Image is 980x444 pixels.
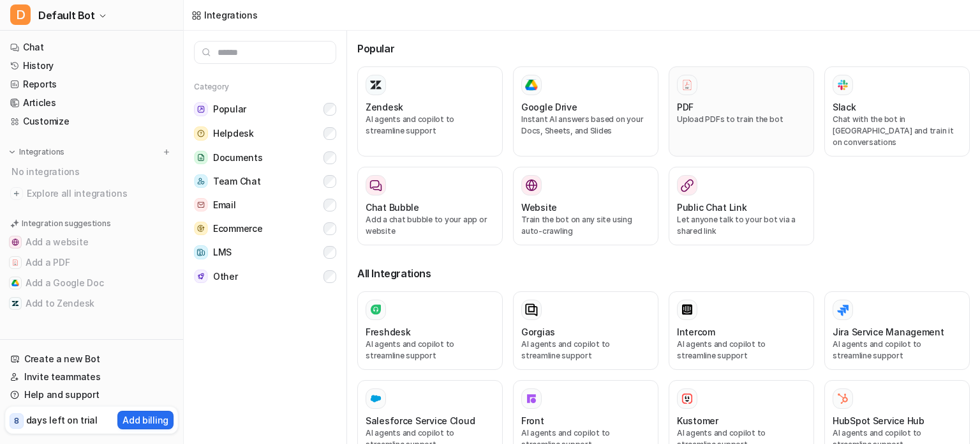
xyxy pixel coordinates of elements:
button: IntercomAI agents and copilot to streamline support [669,291,814,370]
p: Add billing [122,413,168,427]
button: Team ChatTeam Chat [194,169,336,193]
p: days left on trial [26,413,98,427]
img: LMS [194,245,208,259]
p: AI agents and copilot to streamline support [677,339,806,362]
button: Add a websiteAdd a website [5,232,178,252]
h5: Category [194,82,336,92]
a: Help and support [5,386,178,404]
h3: Public Chat Link [677,201,747,214]
p: Train the bot on any site using auto-crawling [521,214,650,237]
button: Chat BubbleAdd a chat bubble to your app or website [357,167,503,245]
img: Slack [836,77,849,92]
button: SlackSlackChat with the bot in [GEOGRAPHIC_DATA] and train it on conversations [824,66,970,157]
img: Front [525,392,538,405]
img: Popular [194,102,208,116]
button: EmailEmail [194,193,336,217]
h3: Chat Bubble [366,201,419,214]
h3: All Integrations [357,266,970,281]
button: HelpdeskHelpdesk [194,121,336,146]
a: History [5,57,178,75]
p: AI agents and copilot to streamline support [366,114,494,137]
span: Team Chat [213,175,260,188]
img: menu_add.svg [162,148,171,157]
h3: Zendesk [366,100,403,114]
a: Articles [5,94,178,112]
p: Chat with the bot in [GEOGRAPHIC_DATA] and train it on conversations [833,114,961,148]
img: expand menu [8,148,17,157]
span: D [10,4,31,25]
button: FreshdeskAI agents and copilot to streamline support [357,291,503,370]
h3: Intercom [677,325,715,339]
a: Create a new Bot [5,350,178,368]
img: Salesforce Service Cloud [369,392,382,405]
h3: Kustomer [677,414,718,427]
h3: Salesforce Service Cloud [366,414,475,427]
button: DocumentsDocuments [194,146,336,169]
img: Add a PDF [11,259,19,266]
h3: Google Drive [521,100,577,114]
p: AI agents and copilot to streamline support [833,339,961,362]
button: Public Chat LinkLet anyone talk to your bot via a shared link [669,167,814,245]
a: Integrations [191,8,258,22]
img: Add to Zendesk [11,300,19,307]
button: GorgiasAI agents and copilot to streamline support [513,291,658,370]
h3: Freshdesk [366,325,410,339]
h3: Website [521,201,557,214]
img: Google Drive [525,79,538,91]
img: Documents [194,151,208,164]
p: AI agents and copilot to streamline support [521,339,650,362]
p: Let anyone talk to your bot via a shared link [677,214,806,237]
button: Add to ZendeskAdd to Zendesk [5,293,178,314]
a: Invite teammates [5,368,178,386]
p: Instant AI answers based on your Docs, Sheets, and Slides [521,114,650,137]
p: Integration suggestions [22,218,110,229]
span: Other [213,270,238,283]
h3: PDF [677,100,694,114]
img: Ecommerce [194,222,208,235]
button: EcommerceEcommerce [194,217,336,240]
h3: Slack [833,100,856,114]
img: HubSpot Service Hub [836,392,849,405]
span: Helpdesk [213,127,254,140]
p: Add a chat bubble to your app or website [366,214,494,237]
button: PDFPDFUpload PDFs to train the bot [669,66,814,157]
span: Ecommerce [213,222,262,235]
span: Popular [213,103,246,116]
span: Documents [213,151,262,164]
h3: HubSpot Service Hub [833,414,924,427]
a: Customize [5,112,178,130]
img: Helpdesk [194,126,208,141]
button: Add a Google DocAdd a Google Doc [5,273,178,293]
a: Explore all integrations [5,185,178,203]
div: Integrations [204,8,258,22]
img: Kustomer [681,392,694,405]
span: LMS [213,246,232,259]
img: Other [194,270,208,283]
button: ZendeskAI agents and copilot to streamline support [357,66,503,157]
img: explore all integrations [10,187,23,200]
span: Default Bot [38,6,95,24]
button: WebsiteWebsiteTrain the bot on any site using auto-crawling [513,167,658,245]
p: Upload PDFs to train the bot [677,114,806,125]
img: Add a website [11,238,19,246]
button: PopularPopular [194,97,336,121]
button: Jira Service ManagementAI agents and copilot to streamline support [824,291,970,370]
div: No integrations [8,161,178,182]
p: AI agents and copilot to streamline support [366,339,494,362]
h3: Popular [357,41,970,56]
span: Explore all integrations [27,183,173,204]
a: Chat [5,38,178,56]
img: Website [525,179,538,192]
p: Integrations [19,147,64,157]
button: Add a PDFAdd a PDF [5,252,178,273]
button: Google DriveGoogle DriveInstant AI answers based on your Docs, Sheets, and Slides [513,66,658,157]
a: Reports [5,75,178,93]
img: Team Chat [194,174,208,188]
button: Integrations [5,146,68,158]
p: 8 [14,415,19,427]
img: Email [194,198,208,211]
img: Add a Google Doc [11,279,19,287]
button: OtherOther [194,264,336,288]
span: Email [213,199,236,211]
h3: Front [521,414,544,427]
